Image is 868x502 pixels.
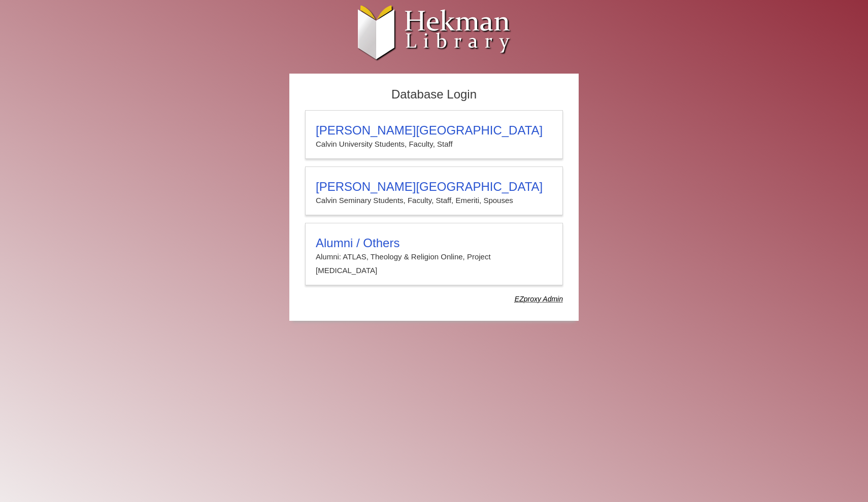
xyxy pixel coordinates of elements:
[300,84,568,105] h2: Database Login
[316,180,552,194] h3: [PERSON_NAME][GEOGRAPHIC_DATA]
[316,236,552,250] h3: Alumni / Others
[515,295,563,303] dfn: Use Alumni login
[316,123,552,138] h3: [PERSON_NAME][GEOGRAPHIC_DATA]
[316,250,552,277] p: Alumni: ATLAS, Theology & Religion Online, Project [MEDICAL_DATA]
[316,138,552,151] p: Calvin University Students, Faculty, Staff
[305,166,563,215] a: [PERSON_NAME][GEOGRAPHIC_DATA]Calvin Seminary Students, Faculty, Staff, Emeriti, Spouses
[316,236,552,277] summary: Alumni / OthersAlumni: ATLAS, Theology & Religion Online, Project [MEDICAL_DATA]
[305,110,563,159] a: [PERSON_NAME][GEOGRAPHIC_DATA]Calvin University Students, Faculty, Staff
[316,194,552,207] p: Calvin Seminary Students, Faculty, Staff, Emeriti, Spouses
